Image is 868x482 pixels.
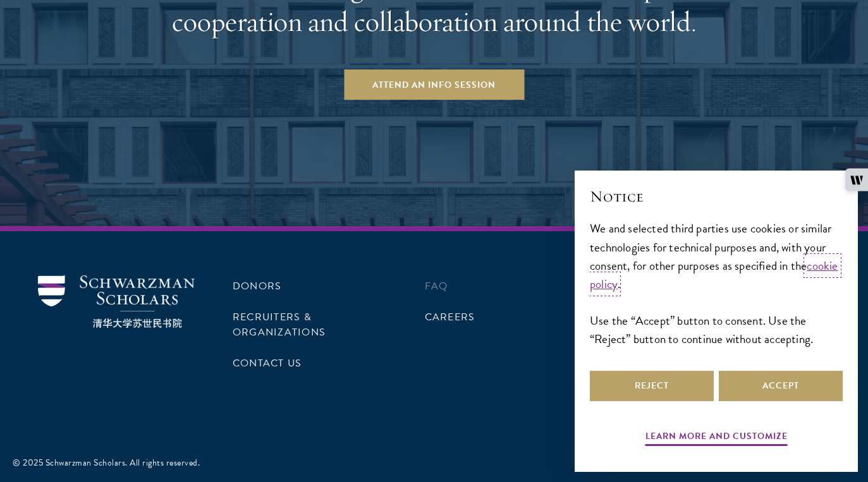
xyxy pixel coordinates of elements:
[233,356,302,371] a: Contact Us
[344,69,524,100] a: Attend an Info Session
[645,428,788,448] button: Learn more and customize
[38,275,195,328] img: Schwarzman Scholars
[425,279,448,294] a: FAQ
[590,186,843,207] h2: Notice
[13,456,200,469] div: © 2025 Schwarzman Scholars. All rights reserved.
[590,219,843,347] div: We and selected third parties use cookies or similar technologies for technical purposes and, wit...
[425,310,475,325] a: Careers
[590,371,714,401] button: Reject
[233,310,326,340] a: Recruiters & Organizations
[233,279,281,294] a: Donors
[719,371,843,401] button: Accept
[590,256,838,293] a: cookie policy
